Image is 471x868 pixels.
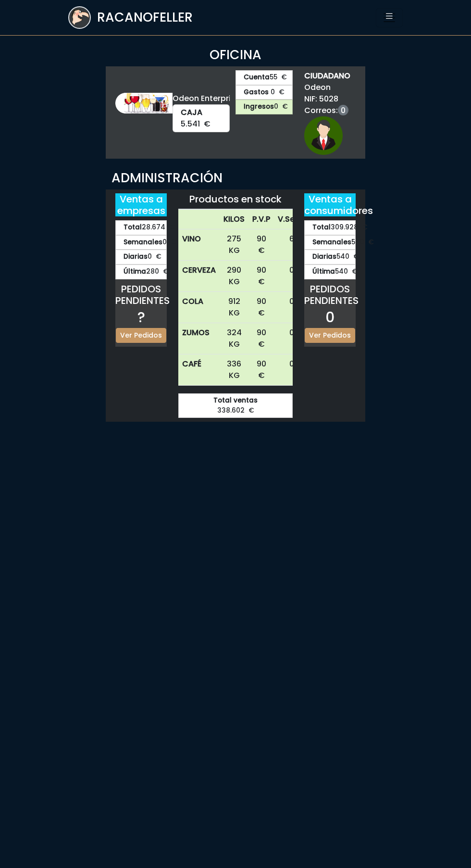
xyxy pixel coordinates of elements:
[178,323,220,354] th: ZUMOS
[304,193,356,216] h5: Ventas a consumidores
[304,235,356,250] div: 540 €
[248,292,274,323] td: 90 €
[112,170,359,186] h3: ADMINISTRACIÓN
[304,82,350,93] span: Odeon
[178,354,220,386] th: CAFÉ
[235,100,293,114] a: Ingresos0 €
[312,238,351,248] strong: Semanales
[115,283,167,306] h5: PEDIDOS PENDIENTES
[115,93,173,113] img: bodega.png
[274,354,322,386] td: 0 Kg
[304,93,350,105] span: NIF: 5028
[115,220,167,235] div: 28.674 €
[325,307,335,327] span: 0
[274,229,322,261] td: 6 Kg
[235,85,293,100] a: Gastos0 €
[116,328,166,343] a: Ver Pedidos
[248,323,274,354] td: 90 €
[178,261,220,292] th: CERVEZA
[178,292,220,323] th: COLA
[274,292,322,323] td: 0 Kg
[115,250,167,264] div: 0 €
[274,323,322,354] td: 0 Kg
[248,210,274,229] th: P.V.P
[304,250,356,264] div: 540 €
[68,4,193,31] a: RACANOFELLER
[248,261,274,292] td: 90 €
[173,93,230,104] div: Odeon Enterprise
[220,292,248,323] td: 912 KG
[304,283,356,306] h5: PEDIDOS PENDIENTES
[338,105,348,115] a: 0
[220,261,248,292] td: 290 KG
[305,328,355,343] a: Ver Pedidos
[220,210,248,229] th: KILOS
[248,229,274,261] td: 90 €
[115,235,167,250] div: 0 €
[220,323,248,354] td: 324 KG
[248,354,274,386] td: 90 €
[173,104,230,132] div: 5.541 €
[68,47,403,63] h3: OFICINA
[124,267,146,277] strong: Última
[181,107,222,118] strong: CAJA
[186,396,285,406] strong: Total ventas
[124,238,162,248] strong: Semanales
[244,88,269,98] strong: Gastos
[376,8,403,27] button: Toggle navigation
[304,220,356,235] div: 309.928 €
[137,307,145,327] span: ?
[97,10,193,25] h3: RACANOFELLER
[115,264,167,279] div: 280 €
[304,105,350,116] span: Correos:
[124,252,148,262] strong: Diarias
[312,223,331,233] strong: Total
[178,193,293,205] h5: Productos en stock
[178,229,220,261] th: VINO
[220,229,248,261] td: 275 KG
[274,261,322,292] td: 0 Kg
[304,264,356,279] div: 540 €
[220,354,248,386] td: 336 KG
[312,267,335,277] strong: Última
[115,193,167,216] h5: Ventas a empresas
[274,210,322,229] th: V.Semana
[312,252,336,262] strong: Diarias
[235,70,293,85] a: Cuenta55 €
[69,7,90,25] img: logoracarojo.png
[124,223,142,233] strong: Total
[304,116,343,155] img: ciudadano1.png
[178,393,293,418] div: 338.602 €
[244,102,274,112] strong: Ingresos
[244,73,270,83] strong: Cuenta
[304,70,350,82] strong: CIUDADANO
